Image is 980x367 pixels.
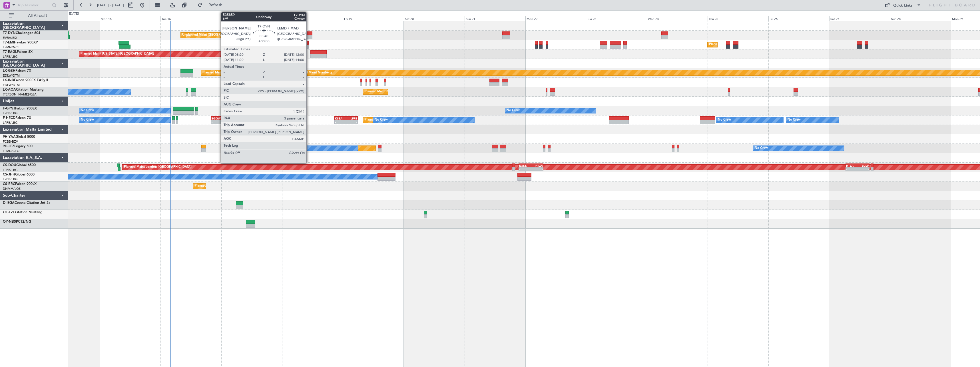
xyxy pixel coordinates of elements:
div: No Crew [81,116,94,124]
button: All Aircraft [6,11,62,20]
div: Planned Maint Nurnberg [296,69,332,77]
span: F-GPNJ [3,107,15,110]
span: T7-EAGL [3,50,17,54]
a: OE-FZECitation Mustang [3,211,43,214]
span: 9H-YAA [3,135,16,139]
div: No Crew [755,144,768,153]
div: LFPB [346,117,357,120]
a: LX-INBFalcon 900EX EASy II [3,79,48,82]
a: T7-EMIHawker 900XP [3,41,38,44]
div: EGKK [519,164,531,167]
a: FCBB/BZV [3,139,18,144]
div: No Crew [81,106,94,115]
div: Planned Maint [GEOGRAPHIC_DATA] ([GEOGRAPHIC_DATA]) [365,116,455,124]
a: LFPB/LBG [3,121,18,125]
a: LX-GBHFalcon 7X [3,69,31,73]
a: D-IEGACessna Citation Jet 2+ [3,201,51,205]
div: - [846,167,857,171]
div: - [223,120,235,124]
a: F-GPNJFalcon 900EX [3,107,37,110]
a: LFPB/LBG [3,55,18,59]
div: Sun 28 [890,16,951,21]
span: T7-DYN [3,31,16,35]
a: EDLW/DTM [3,73,20,78]
span: LX-INB [3,79,14,82]
div: Planned Maint [GEOGRAPHIC_DATA] [709,40,764,49]
span: All Aircraft [15,14,60,18]
span: OY-NBS [3,220,16,224]
div: [DATE] [69,11,79,16]
div: Thu 25 [708,16,768,21]
a: CS-DOUGlobal 6500 [3,163,36,167]
div: Planned [GEOGRAPHIC_DATA] ([GEOGRAPHIC_DATA]) [248,144,329,153]
a: LFMN/NCE [3,45,20,49]
button: Refresh [195,1,229,10]
a: OY-NBSPC12/NG [3,220,31,224]
div: Quick Links [893,3,913,9]
div: KSEA [223,117,235,120]
div: No Crew [718,116,731,124]
a: F-HECDFalcon 7X [3,116,31,120]
span: LX-AOA [3,88,16,91]
div: - [519,167,531,171]
a: [PERSON_NAME]/QSA [3,92,37,97]
input: Trip Number [17,1,50,9]
div: No Crew [788,116,801,124]
div: Planned Maint London ([GEOGRAPHIC_DATA]) [124,163,192,171]
div: No Crew [375,116,388,124]
span: D-IEGA [3,201,15,205]
div: EGLF [857,164,869,167]
div: Sun 14 [39,16,100,21]
a: 9H-LPZLegacy 500 [3,145,33,148]
div: Fri 19 [343,16,404,21]
span: CS-JHH [3,173,15,176]
div: HTZA [846,164,857,167]
button: Quick Links [882,1,924,10]
span: LX-GBH [3,69,15,73]
div: Mon 15 [100,16,160,21]
div: - [857,167,869,171]
a: T7-EAGLFalcon 8X [3,50,33,54]
a: LFPB/LBG [3,168,18,172]
a: T7-DYNChallenger 604 [3,31,40,35]
div: KSEA [335,117,346,120]
div: Tue 23 [586,16,647,21]
span: 9H-LPZ [3,145,14,148]
span: CS-RRC [3,182,15,186]
div: No Crew [507,106,520,115]
div: Planned Maint Nice ([GEOGRAPHIC_DATA]) [365,87,428,96]
div: Fri 26 [768,16,829,21]
span: F-HECD [3,116,15,120]
div: Sun 21 [465,16,525,21]
span: T7-EMI [3,41,14,44]
span: OE-FZE [3,211,15,214]
a: CS-RRCFalcon 900LX [3,182,37,186]
a: LX-AOACitation Mustang [3,88,44,91]
div: Mon 22 [525,16,586,21]
a: LFMD/CEQ [3,149,19,153]
span: CS-DOU [3,163,16,167]
span: [DATE] - [DATE] [97,3,124,8]
a: CS-JHHGlobal 6000 [3,173,35,176]
a: 9H-YAAGlobal 5000 [3,135,35,139]
a: LFPB/LBG [3,111,18,115]
span: Refresh [204,3,228,7]
div: No Crew [268,144,282,153]
a: DNMM/LOS [3,187,21,191]
div: Unplanned Maint [GEOGRAPHIC_DATA] (Riga Intl) [182,31,255,39]
div: Tue 16 [160,16,221,21]
div: Sat 27 [829,16,890,21]
div: Planned Maint [GEOGRAPHIC_DATA] ([GEOGRAPHIC_DATA]) [202,69,292,77]
div: Wed 24 [647,16,708,21]
div: Planned Maint [GEOGRAPHIC_DATA] ([GEOGRAPHIC_DATA]) [195,182,285,190]
div: EGGW [212,117,223,120]
div: - [346,120,357,124]
div: Wed 17 [221,16,282,21]
div: Thu 18 [282,16,343,21]
a: LFPB/LBG [3,177,18,181]
div: HTZA [531,164,543,167]
a: EVRA/RIX [3,36,17,40]
a: EDLW/DTM [3,83,20,87]
div: - [531,167,543,171]
div: Planned Maint [US_STATE] ([GEOGRAPHIC_DATA]) [81,50,154,58]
